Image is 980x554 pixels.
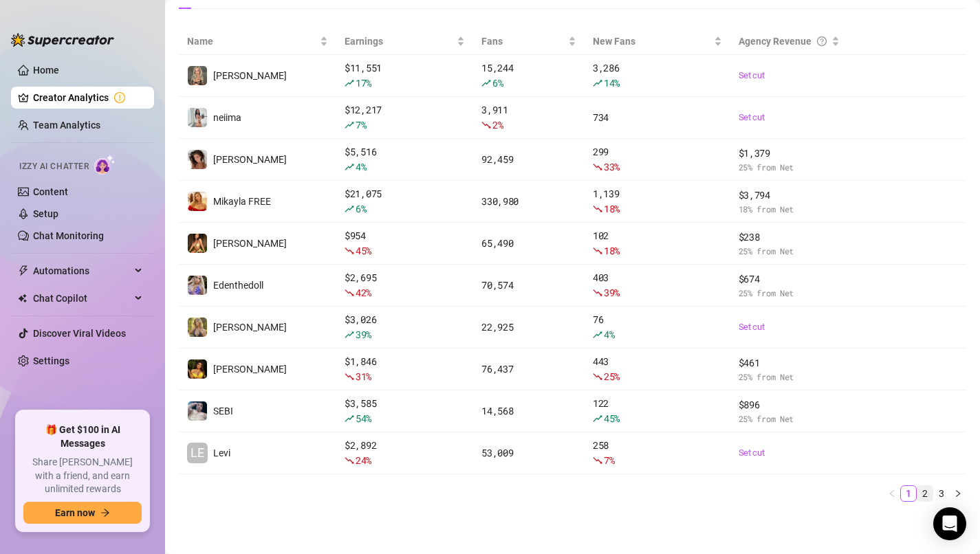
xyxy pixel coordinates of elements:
[933,507,966,540] div: Open Intercom Messenger
[33,186,68,197] a: Content
[739,320,840,334] a: Set cut
[884,485,900,502] li: Previous Page
[481,60,576,91] div: 15,244
[604,454,614,467] span: 7 %
[888,489,896,498] span: left
[33,208,58,219] a: Setup
[900,485,917,502] li: 1
[739,355,840,370] span: $ 461
[884,485,900,502] button: left
[739,412,840,425] span: 25 % from Net
[345,78,354,88] span: rise
[934,486,949,501] a: 3
[345,354,465,384] div: $ 1,846
[188,401,207,421] img: SEBI
[593,144,722,175] div: 299
[345,414,354,423] span: rise
[33,65,59,76] a: Home
[593,186,722,217] div: 1,139
[901,486,916,501] a: 1
[481,120,491,130] span: fall
[593,330,602,340] span: rise
[585,28,730,55] th: New Fans
[481,102,576,133] div: 3,911
[593,204,602,214] span: fall
[213,70,287,81] span: [PERSON_NAME]
[481,320,576,335] div: 22,925
[33,120,100,131] a: Team Analytics
[954,489,962,498] span: right
[481,78,491,88] span: rise
[356,160,366,173] span: 4 %
[33,287,131,309] span: Chat Copilot
[593,456,602,465] span: fall
[100,508,110,518] span: arrow-right
[739,69,840,82] a: Set cut
[345,60,465,91] div: $ 11,551
[481,34,565,49] span: Fans
[188,192,207,211] img: Mikayla FREE
[739,245,840,258] span: 25 % from Net
[739,446,840,460] a: Set cut
[188,276,207,295] img: Edenthedoll
[345,204,354,214] span: rise
[604,286,620,299] span: 39 %
[593,270,722,300] div: 403
[213,154,287,165] span: [PERSON_NAME]
[356,118,366,131] span: 7 %
[345,288,354,298] span: fall
[213,322,287,333] span: [PERSON_NAME]
[481,194,576,209] div: 330,980
[187,34,317,49] span: Name
[33,260,131,282] span: Automations
[188,108,207,127] img: neiima
[356,244,371,257] span: 45 %
[356,412,371,425] span: 54 %
[933,485,950,502] li: 3
[213,238,287,249] span: [PERSON_NAME]
[190,443,204,463] span: LE
[345,456,354,465] span: fall
[917,485,933,502] li: 2
[23,423,142,450] span: 🎁 Get $100 in AI Messages
[593,162,602,172] span: fall
[345,312,465,342] div: $ 3,026
[356,370,371,383] span: 31 %
[917,486,933,501] a: 2
[345,270,465,300] div: $ 2,695
[33,328,126,339] a: Discover Viral Videos
[739,161,840,174] span: 25 % from Net
[604,160,620,173] span: 33 %
[179,28,336,55] th: Name
[213,406,233,417] span: SEBI
[950,485,966,502] button: right
[213,196,271,207] span: Mikayla FREE
[345,396,465,426] div: $ 3,585
[213,112,241,123] span: neiima
[213,364,287,375] span: [PERSON_NAME]
[213,447,230,458] span: Levi
[345,102,465,133] div: $ 12,217
[188,318,207,337] img: Jess
[593,34,711,49] span: New Fans
[481,236,576,251] div: 65,490
[23,456,142,496] span: Share [PERSON_NAME] with a friend, and earn unlimited rewards
[593,372,602,381] span: fall
[817,34,827,49] span: question-circle
[593,354,722,384] div: 443
[593,312,722,342] div: 76
[481,278,576,293] div: 70,574
[336,28,473,55] th: Earnings
[593,78,602,88] span: rise
[55,507,95,518] span: Earn now
[593,246,602,256] span: fall
[356,202,366,215] span: 6 %
[188,234,207,253] img: Sumner
[604,76,620,89] span: 14 %
[18,265,29,276] span: thunderbolt
[188,150,207,169] img: Chloe
[345,438,465,468] div: $ 2,892
[94,155,116,175] img: AI Chatter
[492,118,503,131] span: 2 %
[33,230,104,241] a: Chat Monitoring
